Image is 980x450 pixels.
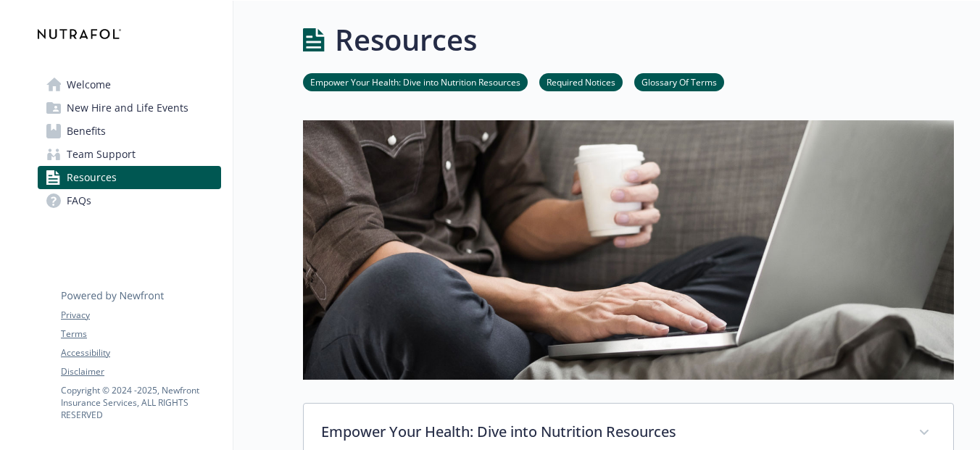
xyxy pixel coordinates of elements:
[303,120,954,380] img: resources page banner
[634,75,724,88] a: Glossary Of Terms
[61,384,220,421] p: Copyright © 2024 - 2025 , Newfront Insurance Services, ALL RIGHTS RESERVED
[67,189,91,212] span: FAQs
[61,365,220,378] a: Disclaimer
[61,328,220,341] a: Terms
[539,75,623,88] a: Required Notices
[38,166,221,189] a: Resources
[335,18,477,62] h1: Resources
[67,73,111,96] span: Welcome
[38,189,221,212] a: FAQs
[61,346,220,359] a: Accessibility
[67,96,188,120] span: New Hire and Life Events
[303,75,528,88] a: Empower Your Health: Dive into Nutrition Resources
[67,143,136,166] span: Team Support
[38,73,221,96] a: Welcome
[67,166,117,189] span: Resources
[38,120,221,143] a: Benefits
[38,143,221,166] a: Team Support
[67,120,106,143] span: Benefits
[321,421,901,443] p: Empower Your Health: Dive into Nutrition Resources
[38,96,221,120] a: New Hire and Life Events
[61,309,220,322] a: Privacy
